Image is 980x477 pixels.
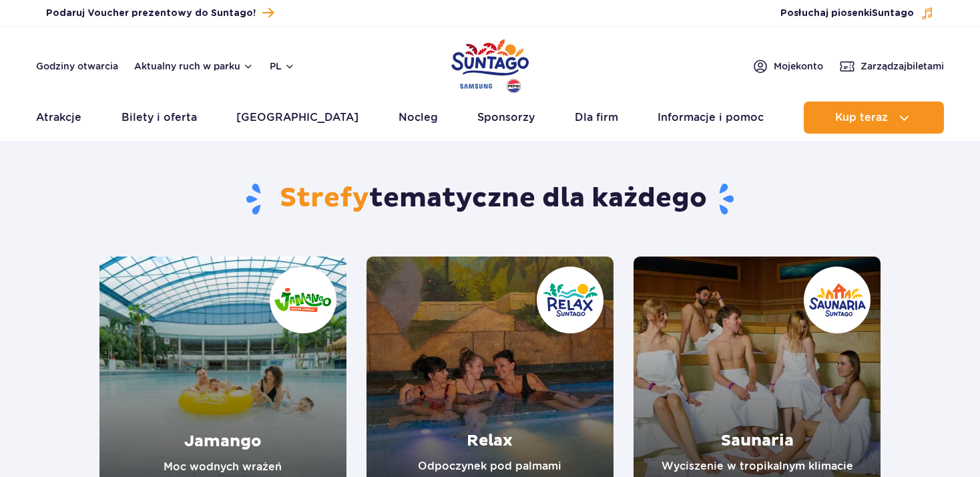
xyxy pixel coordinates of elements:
[780,7,914,20] span: Posłuchaj piosenki
[46,4,274,22] a: Podaruj Voucher prezentowy do Suntago!
[477,102,535,134] a: Sponsorzy
[839,58,944,74] a: Zarządzajbiletami
[134,61,254,71] button: Aktualny ruch w parku
[804,102,944,134] button: Kup teraz
[121,102,197,134] a: Bilety i oferta
[236,102,358,134] a: [GEOGRAPHIC_DATA]
[780,7,934,20] button: Posłuchaj piosenkiSuntago
[861,59,944,73] span: Zarządzaj biletami
[835,112,888,124] span: Kup teraz
[658,102,764,134] a: Informacje i pomoc
[872,9,914,18] span: Suntago
[774,59,823,73] span: Moje konto
[46,7,256,20] span: Podaruj Voucher prezentowy do Suntago!
[270,59,295,73] button: pl
[451,33,529,95] a: Park of Poland
[99,182,881,216] h1: tematyczne dla każdego
[280,182,369,215] span: Strefy
[36,59,118,73] a: Godziny otwarcia
[36,102,81,134] a: Atrakcje
[752,58,823,74] a: Mojekonto
[575,102,618,134] a: Dla firm
[399,102,438,134] a: Nocleg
